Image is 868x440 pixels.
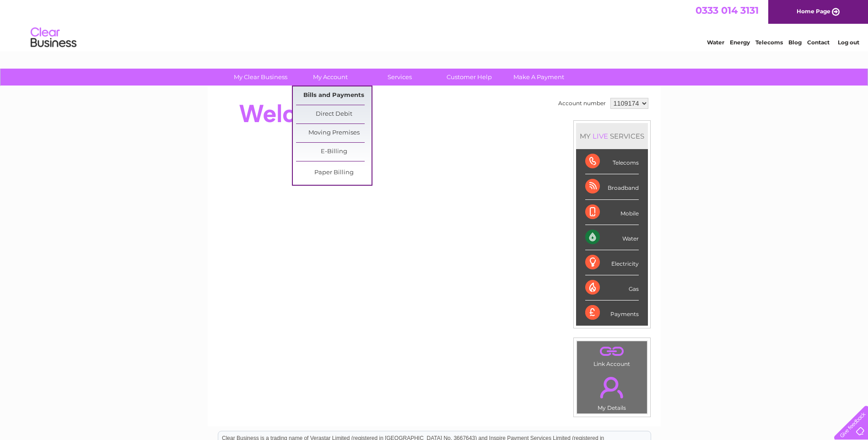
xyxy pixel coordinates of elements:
[362,69,437,86] a: Services
[223,69,298,86] a: My Clear Business
[755,39,783,46] a: Telecoms
[577,341,647,370] td: Link Account
[296,164,372,182] a: Paper Billing
[30,24,77,52] img: logo.png
[296,86,372,105] a: Bills and Payments
[296,124,372,142] a: Moving Premises
[585,149,639,174] div: Telecoms
[556,96,608,111] td: Account number
[707,39,724,46] a: Water
[579,371,645,403] a: .
[577,369,647,414] td: My Details
[695,5,759,16] a: 0333 014 3131
[576,123,648,149] div: MY SERVICES
[218,5,651,44] div: Clear Business is a trading name of Verastar Limited (registered in [GEOGRAPHIC_DATA] No. 3667643...
[585,174,639,199] div: Broadband
[296,105,372,123] a: Direct Debit
[296,143,372,161] a: E-Billing
[292,69,368,86] a: My Account
[807,39,830,46] a: Contact
[788,39,802,46] a: Blog
[838,39,859,46] a: Log out
[579,343,645,360] a: .
[431,69,507,86] a: Customer Help
[730,39,750,46] a: Energy
[585,225,639,250] div: Water
[585,275,639,300] div: Gas
[591,132,610,140] div: LIVE
[501,69,577,86] a: Make A Payment
[585,200,639,225] div: Mobile
[585,300,639,325] div: Payments
[585,250,639,275] div: Electricity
